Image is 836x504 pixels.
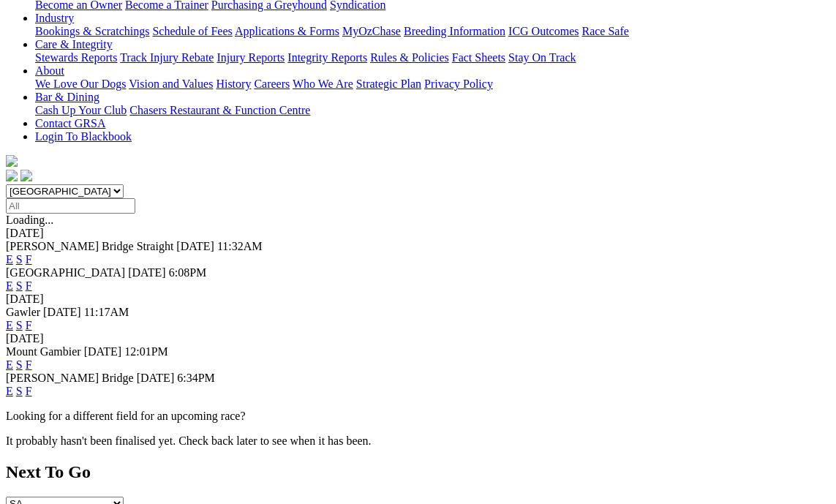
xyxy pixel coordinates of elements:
[43,306,81,318] span: [DATE]
[6,462,830,482] h2: Next To Go
[35,78,830,91] div: About
[424,78,493,90] a: Privacy Policy
[6,155,18,167] img: logo-grsa-white.png
[404,25,505,37] a: Breeding Information
[129,104,310,116] a: Chasers Restaurant & Function Centre
[16,253,23,266] a: S
[6,410,830,423] p: Looking for a different field for an upcoming race?
[6,214,53,226] span: Loading...
[35,51,117,64] a: Stewards Reports
[35,64,64,77] a: About
[6,240,173,252] span: [PERSON_NAME] Bridge Straight
[16,385,23,397] a: S
[35,104,127,116] a: Cash Up Your Club
[508,25,579,37] a: ICG Outcomes
[6,345,81,358] span: Mount Gambier
[6,293,830,306] div: [DATE]
[35,91,99,103] a: Bar & Dining
[6,358,13,371] a: E
[177,372,215,384] span: 6:34PM
[26,319,32,331] a: F
[16,319,23,331] a: S
[6,266,125,279] span: [GEOGRAPHIC_DATA]
[129,78,213,90] a: Vision and Values
[217,240,263,252] span: 11:32AM
[35,117,105,129] a: Contact GRSA
[6,170,18,181] img: facebook.svg
[26,358,32,371] a: F
[6,319,13,331] a: E
[128,266,166,279] span: [DATE]
[6,332,830,345] div: [DATE]
[254,78,290,90] a: Careers
[35,130,132,143] a: Login To Blackbook
[35,51,830,64] div: Care & Integrity
[35,104,830,117] div: Bar & Dining
[84,345,122,358] span: [DATE]
[16,358,23,371] a: S
[6,385,13,397] a: E
[6,372,134,384] span: [PERSON_NAME] Bridge
[35,78,126,90] a: We Love Our Dogs
[137,372,175,384] span: [DATE]
[6,306,40,318] span: Gawler
[84,306,129,318] span: 11:17AM
[293,78,353,90] a: Who We Are
[6,198,135,214] input: Select date
[216,78,251,90] a: History
[35,25,830,38] div: Industry
[120,51,214,64] a: Track Injury Rebate
[35,12,74,24] a: Industry
[26,253,32,266] a: F
[6,227,830,240] div: [DATE]
[452,51,505,64] a: Fact Sheets
[26,279,32,292] a: F
[370,51,449,64] a: Rules & Policies
[6,253,13,266] a: E
[235,25,339,37] a: Applications & Forms
[169,266,207,279] span: 6:08PM
[20,170,32,181] img: twitter.svg
[6,435,372,447] partial: It probably hasn't been finalised yet. Check back later to see when it has been.
[581,25,628,37] a: Race Safe
[124,345,168,358] span: 12:01PM
[216,51,285,64] a: Injury Reports
[16,279,23,292] a: S
[176,240,214,252] span: [DATE]
[26,385,32,397] a: F
[342,25,401,37] a: MyOzChase
[287,51,367,64] a: Integrity Reports
[35,38,113,50] a: Care & Integrity
[508,51,576,64] a: Stay On Track
[6,279,13,292] a: E
[356,78,421,90] a: Strategic Plan
[35,25,149,37] a: Bookings & Scratchings
[152,25,232,37] a: Schedule of Fees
